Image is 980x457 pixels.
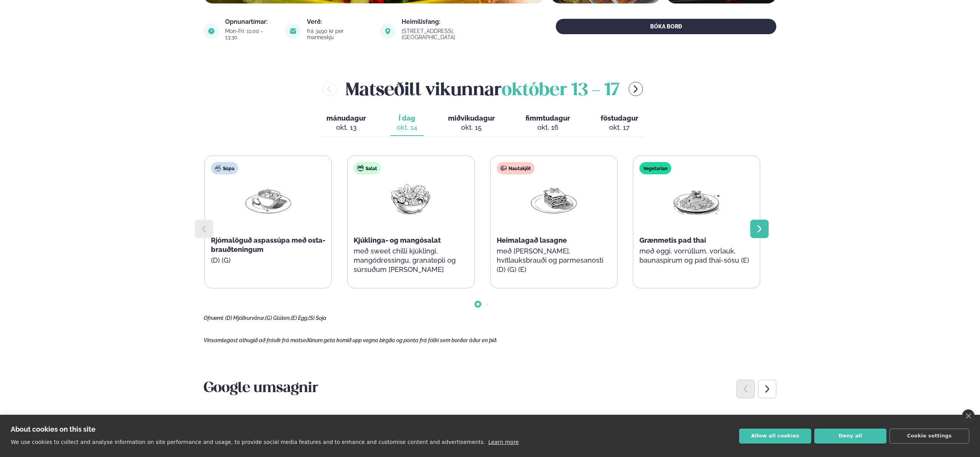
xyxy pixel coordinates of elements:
span: (D) Mjólkurvörur, [225,315,265,321]
p: með [PERSON_NAME], hvítlauksbrauði og parmesanosti (D) (G) (E) [497,247,611,274]
img: image alt [204,23,219,39]
button: föstudagur okt. 17 [595,111,644,136]
button: miðvikudagur okt. 15 [442,111,501,136]
div: [STREET_ADDRESS], [GEOGRAPHIC_DATA] [402,28,508,40]
p: (D) (G) [211,256,325,265]
span: Go to slide 2 [486,303,489,306]
span: (G) Glúten, [265,315,291,321]
button: Cookie settings [889,429,969,444]
span: Í dag [397,114,417,123]
img: image alt [285,23,301,39]
button: menu-btn-left [322,82,336,96]
p: með eggi, vorrúllum, vorlauk, baunaspírum og pad thai-sósu (E) [639,247,754,265]
div: Opnunartímar: [225,19,276,25]
p: We use cookies to collect and analyse information on site performance and usage, to provide socia... [11,439,485,445]
span: Rjómalöguð aspassúpa með osta-brauðteningum [211,236,325,253]
div: Verð: [307,19,371,25]
button: mánudagur okt. 13 [320,111,372,136]
a: Learn more [488,439,519,445]
img: Spagetti.png [672,180,721,216]
img: salad.svg [357,165,364,171]
div: Mon-Fri: 11:00 - 13:30 [225,28,276,40]
img: soup.svg [215,165,221,171]
span: föstudagur [601,114,638,122]
div: Heimilisfang: [402,19,508,25]
div: Súpa [211,162,238,174]
button: BÓKA BORÐ [556,19,776,34]
span: Heimalagað lasagne [497,236,567,244]
img: Soup.png [244,180,293,216]
img: Lasagna.png [529,180,578,216]
div: Nautakjöt [497,162,535,174]
a: link [402,33,508,42]
div: Next slide [758,380,776,398]
h3: Google umsagnir [204,379,776,398]
div: okt. 17 [601,123,638,132]
span: Ofnæmi: [204,315,224,321]
span: Kjúklinga- og mangósalat [354,236,441,244]
img: image alt [380,23,395,39]
div: okt. 15 [448,123,495,132]
span: október 13 - 17 [502,82,619,99]
div: okt. 13 [326,123,366,132]
p: með sweet chilli kjúklingi, mangódressingu, granatepli og súrsuðum [PERSON_NAME] [354,247,468,274]
span: miðvikudagur [448,114,495,122]
button: Í dag okt. 14 [390,111,423,136]
span: fimmtudagur [525,114,570,122]
img: beef.svg [501,165,507,171]
button: menu-btn-right [629,82,643,96]
h2: Matseðill vikunnar [346,76,619,101]
img: Salad.png [386,180,435,216]
button: Deny all [814,429,886,444]
span: Grænmetis pad thai [639,236,706,244]
div: Previous slide [736,380,755,398]
div: Salat [354,162,381,174]
div: Vegetarian [639,162,671,174]
span: (E) Egg, [291,315,308,321]
span: Vinsamlegast athugið að frávik frá matseðlinum geta komið upp vegna birgða og panta frá fólki sem... [204,337,497,343]
button: fimmtudagur okt. 16 [519,111,576,136]
div: okt. 16 [525,123,570,132]
div: frá 3490 kr per manneskju [307,28,371,40]
span: Go to slide 1 [476,303,479,306]
strong: About cookies on this site [11,425,96,433]
div: okt. 14 [397,123,417,132]
a: close [962,409,975,422]
button: Allow all cookies [739,429,811,444]
span: (S) Soja [308,315,326,321]
span: mánudagur [326,114,366,122]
